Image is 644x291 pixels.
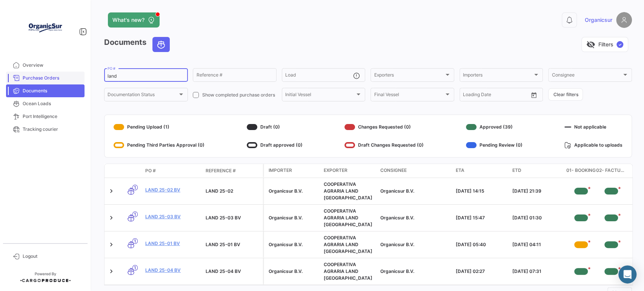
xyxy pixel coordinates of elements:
[6,110,85,123] a: Port Intelligence
[114,121,204,133] div: Pending Upload (1)
[548,88,583,101] button: Clear filters
[108,93,178,98] span: Documentation Status
[153,37,169,52] button: Ocean
[206,268,260,275] div: LAND 25-04 BV
[463,93,473,98] input: From
[206,167,236,174] span: Reference #
[374,74,444,79] span: Exporters
[512,268,563,275] div: [DATE] 07:31
[104,37,172,52] h3: Documents
[23,253,81,260] span: Logout
[581,37,628,52] button: visibility_offFilters✓
[380,167,407,174] span: Consignee
[324,234,374,255] div: COOPERATIVA AGRARIA LAND [GEOGRAPHIC_DATA]
[6,97,85,110] a: Ocean Loads
[108,268,115,275] a: Expand/Collapse Row
[108,241,115,248] a: Expand/Collapse Row
[596,164,626,178] datatable-header-cell: 02- Factura
[145,240,200,247] a: LAND 25-01 BV
[145,213,200,220] a: LAND 25-03 BV
[269,214,318,221] div: Organicsur B.V.
[596,167,626,175] span: 02- Factura
[269,167,292,174] span: Importer
[114,139,204,151] div: Pending Third Parties Approval (0)
[132,238,138,244] span: 1
[528,89,539,101] button: Open calendar
[23,87,81,94] span: Documents
[206,214,260,221] div: LAND 25-03 BV
[6,123,85,136] a: Tracking courier
[479,93,510,98] input: To
[132,185,138,190] span: 1
[616,41,623,48] span: ✓
[453,164,509,178] datatable-header-cell: ETA
[324,261,374,282] div: COOPERATIVA AGRARIA LAND [GEOGRAPHIC_DATA]
[456,167,464,174] span: ETA
[585,16,612,24] span: Organicsur
[466,121,523,133] div: Approved (39)
[512,214,563,221] div: [DATE] 01:30
[108,214,115,222] a: Expand/Collapse Row
[509,164,566,178] datatable-header-cell: ETD
[324,167,347,174] span: Exporter
[324,181,374,201] div: COOPERATIVA AGRARIA LAND [GEOGRAPHIC_DATA]
[247,139,303,151] div: Draft approved (0)
[6,84,85,97] a: Documents
[269,241,318,248] div: Organicsur B.V.
[142,164,203,177] datatable-header-cell: PO #
[285,93,355,98] span: Initial Vessel
[23,62,81,69] span: Overview
[120,168,142,174] datatable-header-cell: Transport mode
[23,75,81,81] span: Purchase Orders
[145,267,200,274] a: LAND 25-04 BV
[344,139,424,151] div: Draft Changes Requested (0)
[269,268,318,275] div: Organicsur B.V.
[512,241,563,248] div: [DATE] 04:11
[132,211,138,217] span: 1
[380,215,414,221] span: Organicsur B.V.
[374,93,444,98] span: Final Vessel
[566,167,596,175] span: 01- Booking
[145,167,156,174] span: PO #
[380,242,414,247] span: Organicsur B.V.
[512,167,521,174] span: ETD
[23,126,81,133] span: Tracking courier
[564,139,622,151] div: Applicable to uploads
[321,164,377,178] datatable-header-cell: Exporter
[247,121,303,133] div: Draft (0)
[23,113,81,120] span: Port Intelligence
[264,164,321,178] datatable-header-cell: Importer
[618,265,636,283] div: Abrir Intercom Messenger
[112,16,144,24] span: What's new?
[23,100,81,107] span: Ocean Loads
[586,40,595,49] span: visibility_off
[456,188,506,195] div: [DATE] 14:15
[377,164,453,178] datatable-header-cell: Consignee
[206,241,260,248] div: LAND 25-01 BV
[206,188,260,195] div: LAND 25-02
[6,72,85,84] a: Purchase Orders
[456,241,506,248] div: [DATE] 05:40
[132,265,138,271] span: 1
[344,121,424,133] div: Changes Requested (0)
[203,164,263,177] datatable-header-cell: Reference #
[616,12,632,28] img: placeholder-user.png
[466,139,523,151] div: Pending Review (0)
[269,188,318,195] div: Organicsur B.V.
[456,214,506,221] div: [DATE] 15:47
[380,188,414,194] span: Organicsur B.V.
[380,268,414,274] span: Organicsur B.V.
[566,164,596,178] datatable-header-cell: 01- Booking
[26,9,64,47] img: Logo+OrganicSur.png
[108,187,115,195] a: Expand/Collapse Row
[324,208,374,228] div: COOPERATIVA AGRARIA LAND [GEOGRAPHIC_DATA]
[564,121,622,133] div: Not applicable
[108,12,160,28] button: What's new?
[202,92,275,98] span: Show completed purchase orders
[463,74,533,79] span: Importers
[512,188,563,195] div: [DATE] 21:39
[456,268,506,275] div: [DATE] 02:27
[145,187,200,193] a: LAND 25-02 BV
[6,59,85,72] a: Overview
[552,74,622,79] span: Consignee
